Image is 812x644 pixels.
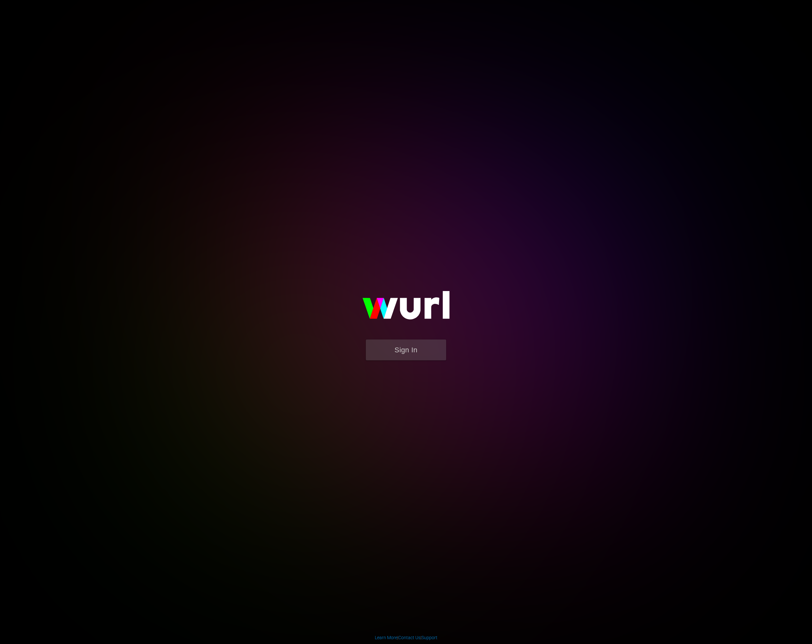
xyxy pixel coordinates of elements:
a: Learn More [375,635,397,640]
button: Sign In [366,339,446,360]
a: Contact Us [398,635,420,640]
div: | | [375,634,437,641]
a: Support [421,635,437,640]
img: wurl-logo-on-black-223613ac3d8ba8fe6dc639794a292ebdb59501304c7dfd60c99c58986ef67473.svg [342,277,470,339]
